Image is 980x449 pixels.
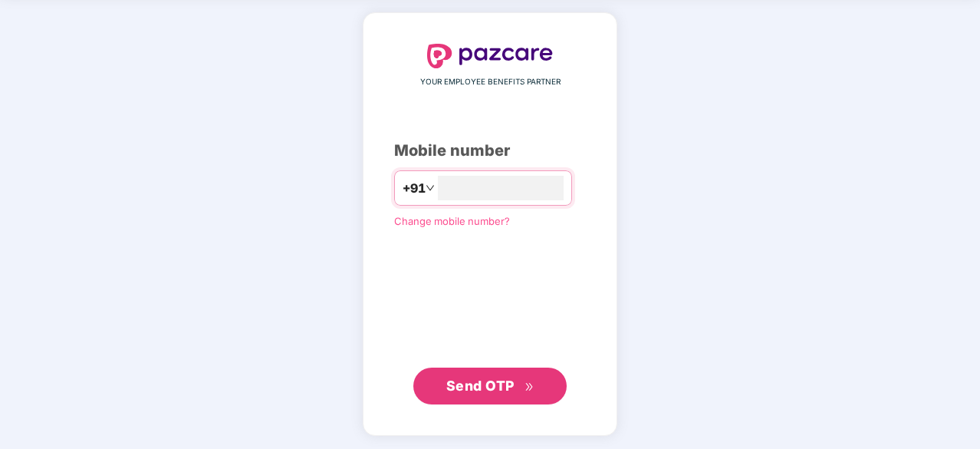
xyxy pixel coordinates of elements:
[394,139,586,163] div: Mobile number
[525,382,534,392] span: double-right
[427,44,553,68] img: logo
[420,76,561,88] span: YOUR EMPLOYEE BENEFITS PARTNER
[446,378,515,394] span: Send OTP
[426,183,435,193] span: down
[394,215,510,227] a: Change mobile number?
[413,368,567,404] button: Send OTPdouble-right
[403,179,426,198] span: +91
